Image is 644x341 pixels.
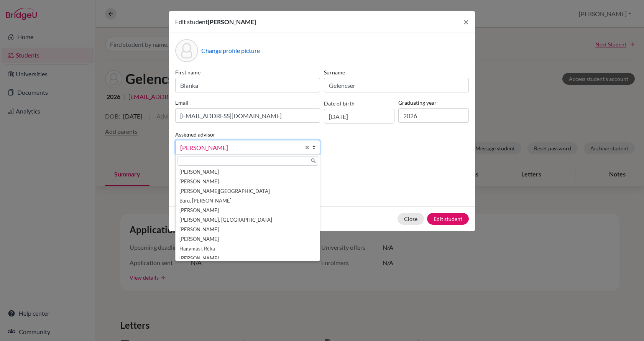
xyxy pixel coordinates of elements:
li: [PERSON_NAME] [177,206,318,215]
label: First name [175,68,320,76]
li: [PERSON_NAME] [177,234,318,244]
input: dd/mm/yyyy [324,109,394,124]
span: Edit student [175,18,208,25]
span: × [463,16,469,27]
li: Hagymási, Réka [177,244,318,254]
button: Close [457,11,475,33]
label: Date of birth [324,99,355,107]
button: Close [398,213,424,225]
button: Edit student [427,213,469,225]
label: Graduating year [398,99,469,107]
span: [PERSON_NAME] [208,18,256,25]
label: Assigned advisor [175,130,215,138]
li: Buru, [PERSON_NAME] [177,196,318,206]
label: Email [175,99,320,107]
li: [PERSON_NAME] [177,254,318,263]
li: [PERSON_NAME] [177,167,318,177]
label: Surname [324,68,469,76]
li: [PERSON_NAME] [177,225,318,234]
div: Profile picture [175,39,198,62]
p: Parents [175,167,469,176]
li: [PERSON_NAME][GEOGRAPHIC_DATA] [177,186,318,196]
li: [PERSON_NAME] [177,177,318,186]
span: [PERSON_NAME] [180,143,301,153]
li: [PERSON_NAME], [GEOGRAPHIC_DATA] [177,215,318,225]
